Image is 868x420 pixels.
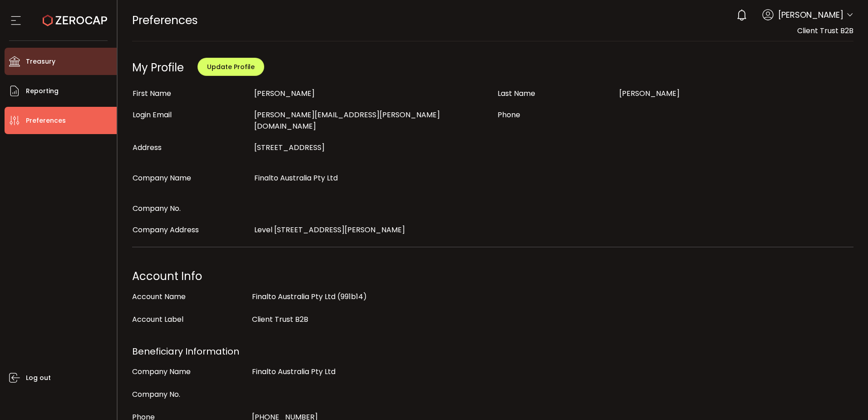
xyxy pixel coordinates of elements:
span: Last Name [498,88,535,99]
span: Preferences [26,114,66,127]
span: Company No. [133,203,181,214]
span: Address [133,142,162,153]
span: [STREET_ADDRESS] [254,142,325,153]
span: [PERSON_NAME] [778,9,843,21]
span: Update Profile [207,62,255,71]
span: Company Name [133,173,191,183]
div: Account Name [132,288,247,306]
div: Company Name [132,363,247,381]
span: Treasury [26,55,55,68]
span: Login Email [133,110,172,120]
span: [PERSON_NAME] [619,88,680,99]
span: Finalto Australia Pty Ltd (991b14) [252,291,367,302]
span: Log out [26,371,51,385]
span: Reporting [26,85,59,98]
div: My Profile [132,60,184,75]
span: Level [STREET_ADDRESS][PERSON_NAME] [254,225,405,235]
span: Phone [498,110,520,120]
span: Finalto Australia Pty Ltd [254,173,338,183]
span: Preferences [132,12,198,28]
span: Client Trust B2B [252,314,308,325]
span: [PERSON_NAME] [254,88,315,99]
div: Beneficiary Information [132,342,854,360]
button: Update Profile [197,58,264,76]
span: Client Trust B2B [797,25,853,36]
span: Company Address [133,225,199,235]
iframe: Chat Widget [665,55,868,420]
span: [PERSON_NAME][EMAIL_ADDRESS][PERSON_NAME][DOMAIN_NAME] [254,110,440,131]
div: Account Info [132,267,854,285]
div: Account Label [132,310,247,329]
div: Company No. [132,385,247,404]
span: Finalto Australia Pty Ltd [252,366,335,377]
span: First Name [133,88,171,99]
